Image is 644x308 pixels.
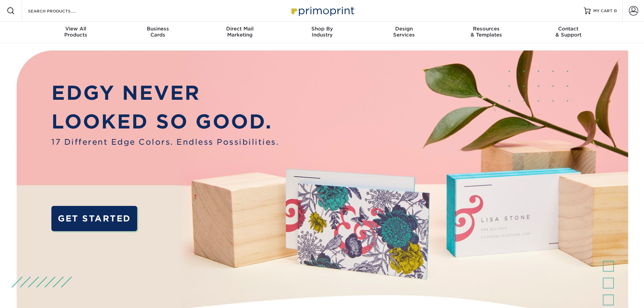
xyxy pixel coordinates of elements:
p: LOOKED SO GOOD. [51,107,279,136]
div: Industry [281,26,363,38]
a: DesignServices [363,22,445,43]
input: SEARCH PRODUCTS..... [27,7,93,15]
img: Primoprint [288,3,356,18]
a: BusinessCards [117,22,199,43]
a: GET STARTED [51,206,137,231]
a: Contact& Support [527,22,610,43]
div: & Templates [445,26,527,38]
div: Products [35,26,117,38]
div: Services [363,26,445,38]
div: Cards [117,26,199,38]
a: View AllProducts [35,22,117,43]
span: Direct Mail [199,26,281,32]
span: 0 [614,8,617,13]
span: 17 Different Edge Colors. Endless Possibilities. [51,136,279,148]
span: View All [35,26,117,32]
span: Design [363,26,445,32]
a: Shop ByIndustry [281,22,363,43]
a: Direct MailMarketing [199,22,281,43]
a: Resources& Templates [445,22,527,43]
span: Business [117,26,199,32]
span: MY CART [593,8,613,14]
span: Resources [445,26,527,32]
p: EDGY NEVER [51,78,279,108]
div: Marketing [199,26,281,38]
span: Contact [527,26,610,32]
div: & Support [527,26,610,38]
span: Shop By [281,26,363,32]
